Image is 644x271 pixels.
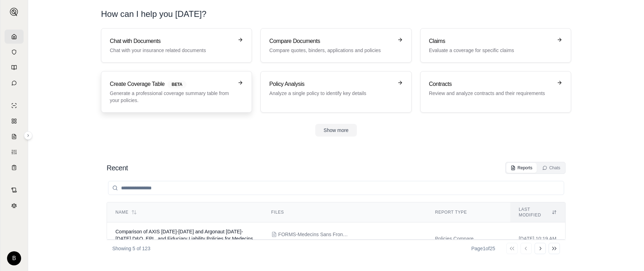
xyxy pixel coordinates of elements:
div: B [7,251,21,265]
div: Page 1 of 25 [471,245,495,252]
div: Name [115,209,254,215]
p: Evaluate a coverage for specific claims [429,47,553,54]
p: Review and analyze contracts and their requirements [429,90,553,97]
h3: Contracts [429,80,553,88]
a: Contract Analysis [5,183,24,197]
h3: Create Coverage Table [110,80,233,88]
a: Legal Search Engine [5,198,24,213]
a: Policy AnalysisAnalyze a single policy to identify key details [260,71,411,113]
a: ClaimsEvaluate a coverage for specific claims [420,28,571,63]
a: Prompt Library [5,61,24,75]
span: FORMS-Medecins Sans Frontieres USA Inc 2025 NB Rev 1.pdf [278,231,349,238]
div: Chats [542,165,560,171]
h3: Compare Documents [269,37,393,45]
td: Policies Compare [427,222,510,255]
a: Create Coverage TableBETAGenerate a professional coverage summary table from your policies. [101,71,252,113]
a: Chat [5,76,24,90]
a: Documents Vault [5,45,24,59]
td: [DATE] 10:19 AM [510,222,565,255]
img: Expand sidebar [10,8,18,16]
div: Reports [511,165,532,171]
button: Expand sidebar [7,5,21,19]
button: Show more [315,124,357,137]
a: Custom Report [5,145,24,159]
h3: Policy Analysis [269,80,393,88]
a: ContractsReview and analyze contracts and their requirements [420,71,571,113]
button: Reports [506,163,537,173]
button: Expand sidebar [24,131,32,140]
span: Comparison of AXIS 2025-2026 and Argonaut 2024-2025 D&O, EPL, and Fiduciary Liability Policies fo... [115,229,253,248]
h1: How can I help you [DATE]? [101,8,571,20]
p: Chat with your insurance related documents [110,47,233,54]
a: Policy Comparisons [5,114,24,128]
a: Compare DocumentsCompare quotes, binders, applications and policies [260,28,411,63]
a: Chat with DocumentsChat with your insurance related documents [101,28,252,63]
p: Generate a professional coverage summary table from your policies. [110,90,233,104]
p: Compare quotes, binders, applications and policies [269,47,393,54]
h3: Claims [429,37,553,45]
button: Chats [538,163,564,173]
a: Home [5,30,24,44]
a: Claim Coverage [5,130,24,144]
a: Single Policy [5,99,24,113]
th: Files [263,202,427,222]
h3: Chat with Documents [110,37,233,45]
h2: Recent [107,163,128,173]
p: Showing 5 of 123 [112,245,150,252]
span: BETA [168,81,187,88]
p: Analyze a single policy to identify key details [269,90,393,97]
a: Coverage Table [5,160,24,175]
th: Report Type [427,202,510,222]
div: Last modified [519,207,557,218]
